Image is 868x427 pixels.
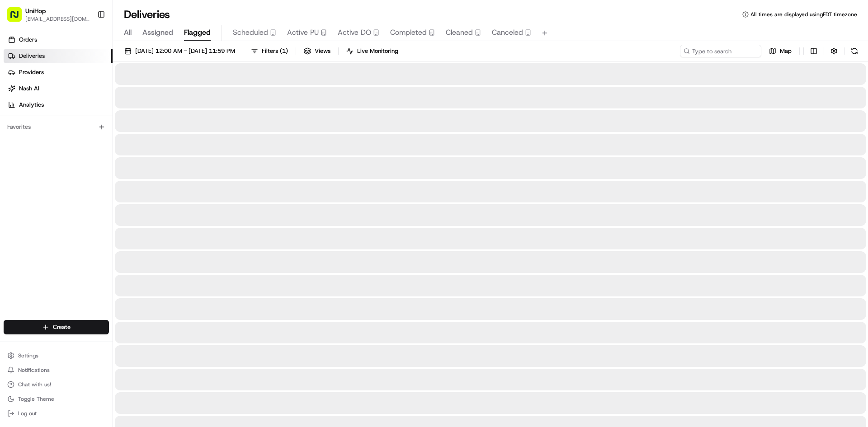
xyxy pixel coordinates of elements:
[4,49,113,63] a: Deliveries
[5,127,73,144] a: 📗Knowledge Base
[18,395,54,403] span: Toggle Theme
[31,95,114,103] div: We're available if you need us!
[390,27,427,38] span: Completed
[90,153,109,160] span: Pylon
[262,47,288,55] span: Filters
[120,45,239,57] button: [DATE] 12:00 AM - [DATE] 11:59 PM
[280,47,288,55] span: ( 1 )
[135,47,235,55] span: [DATE] 12:00 AM - [DATE] 11:59 PM
[9,36,165,51] p: Welcome 👋
[848,45,861,57] button: Refresh
[124,27,132,38] span: All
[25,6,46,15] button: UniHop
[4,349,109,362] button: Settings
[19,36,37,44] span: Orders
[25,15,90,23] button: [EMAIL_ADDRESS][DOMAIN_NAME]
[680,45,761,57] input: Type to search
[4,407,109,420] button: Log out
[24,58,149,68] input: Clear
[338,27,371,38] span: Active DO
[76,132,84,139] div: 💻
[9,132,16,139] div: 📗
[342,45,402,57] button: Live Monitoring
[4,33,113,47] a: Orders
[19,52,45,60] span: Deliveries
[300,45,335,57] button: Views
[233,27,268,38] span: Scheduled
[4,81,113,96] a: Nash AI
[765,45,796,57] button: Map
[4,65,113,80] a: Providers
[18,352,38,359] span: Settings
[750,11,857,18] span: All times are displayed using EDT timezone
[31,86,148,95] div: Start new chat
[4,120,109,134] div: Favorites
[64,153,109,160] a: Powered byPylon
[4,393,109,405] button: Toggle Theme
[9,9,27,27] img: Nash
[142,27,173,38] span: Assigned
[18,131,69,140] span: Knowledge Base
[4,364,109,376] button: Notifications
[315,47,330,55] span: Views
[357,47,398,55] span: Live Monitoring
[53,323,71,331] span: Create
[124,7,170,22] h1: Deliveries
[184,27,211,38] span: Flagged
[154,89,165,100] button: Start new chat
[85,131,145,140] span: API Documentation
[19,84,39,93] span: Nash AI
[19,101,44,109] span: Analytics
[446,27,473,38] span: Cleaned
[492,27,523,38] span: Canceled
[4,378,109,391] button: Chat with us!
[287,27,319,38] span: Active PU
[780,47,792,55] span: Map
[247,45,292,57] button: Filters(1)
[4,320,109,334] button: Create
[18,381,51,388] span: Chat with us!
[18,366,50,374] span: Notifications
[4,98,113,112] a: Analytics
[9,86,25,103] img: 1736555255976-a54dd68f-1ca7-489b-9aae-adbdc363a1c4
[19,68,44,76] span: Providers
[73,127,149,144] a: 💻API Documentation
[18,410,37,417] span: Log out
[4,4,94,25] button: UniHop[EMAIL_ADDRESS][DOMAIN_NAME]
